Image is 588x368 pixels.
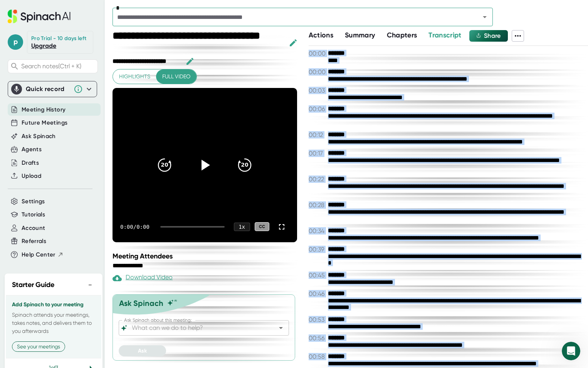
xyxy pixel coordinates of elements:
[31,42,56,49] a: Upgrade
[12,302,95,308] h3: Add Spinach to your meeting
[428,31,462,39] span: Transcript
[22,105,66,114] button: Meeting History
[22,250,55,259] span: Help Center
[309,290,326,297] span: 00:46
[22,224,45,233] button: Account
[22,197,45,206] button: Settings
[130,322,264,333] input: What can we do to help?
[119,345,166,356] button: Ask
[428,30,462,41] button: Transcript
[309,334,326,342] span: 00:56
[138,348,147,354] span: Ask
[51,232,62,247] span: 😞
[9,224,145,233] div: Did this answer your question?
[46,257,108,263] a: Open in help center
[309,131,326,138] span: 00:12
[309,353,326,360] span: 00:58
[12,280,54,290] h2: Starter Guide
[113,69,156,84] button: Highlights
[255,222,269,231] div: CC
[22,172,41,181] button: Upload
[156,69,197,84] button: Full video
[162,72,190,81] span: Full video
[5,3,20,18] button: go back
[387,31,417,39] span: Chapters
[26,85,70,93] div: Quick record
[21,62,96,70] span: Search notes (Ctrl + K)
[12,341,65,352] button: See your meetings
[120,224,151,230] div: 0:00 / 0:00
[22,159,39,167] button: Drafts
[119,72,150,81] span: Highlights
[345,31,375,39] span: Summary
[562,342,580,360] iframe: Intercom live chat
[121,3,135,18] button: Expand window
[12,311,95,335] p: Spinach attends your meetings, takes notes, and delivers them to you afterwards
[469,30,508,42] button: Share
[479,12,490,22] button: Open
[113,252,299,260] div: Meeting Attendees
[309,272,326,279] span: 00:45
[309,246,326,253] span: 00:39
[11,81,94,97] div: Quick record
[22,210,45,219] button: Tutorials
[47,232,67,247] span: disappointed reaction
[309,31,333,39] span: Actions
[345,30,375,41] button: Summary
[85,279,95,290] button: −
[309,87,326,94] span: 00:03
[71,232,82,247] span: 😐
[309,176,326,183] span: 00:22
[113,273,173,283] div: Paid feature
[309,105,326,113] span: 00:06
[22,132,56,141] button: Ask Spinach
[309,316,326,323] span: 00:53
[22,145,42,154] button: Agents
[22,118,67,127] button: Future Meetings
[119,299,163,308] div: Ask Spinach
[484,32,501,39] span: Share
[31,35,86,42] div: Pro Trial - 10 days left
[309,68,326,76] span: 00:00
[87,232,107,247] span: smiley reaction
[22,237,46,246] button: Referrals
[276,322,286,333] button: Open
[234,223,250,231] div: 1 x
[309,150,326,157] span: 00:17
[309,30,333,41] button: Actions
[67,232,87,247] span: neutral face reaction
[8,34,23,50] span: p
[309,201,326,209] span: 00:28
[91,232,102,247] span: 😃
[387,30,417,41] button: Chapters
[309,50,326,57] span: 00:00
[135,3,149,17] div: Close
[309,227,326,235] span: 00:34
[22,250,64,259] button: Help Center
